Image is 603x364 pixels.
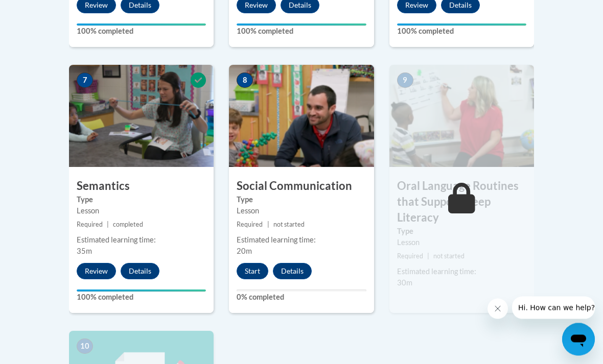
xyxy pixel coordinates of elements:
[397,253,423,260] span: Required
[237,73,253,88] span: 8
[107,221,109,229] span: |
[273,263,312,280] button: Details
[77,263,116,280] button: Review
[397,237,526,249] div: Lesson
[69,65,214,167] img: Course Image
[77,339,93,354] span: 10
[389,179,534,226] h3: Oral Language Routines that Support Deep Literacy
[397,226,526,237] label: Type
[427,253,429,260] span: |
[77,206,206,217] div: Lesson
[397,73,413,88] span: 9
[113,221,143,229] span: completed
[229,179,374,195] h3: Social Communication
[237,292,366,303] label: 0% completed
[77,26,206,37] label: 100% completed
[237,24,366,26] div: Your progress
[77,292,206,303] label: 100% completed
[77,247,92,256] span: 35m
[562,323,595,356] iframe: Button to launch messaging window
[273,221,305,229] span: not started
[77,290,206,292] div: Your progress
[237,235,366,246] div: Estimated learning time:
[237,221,263,229] span: Required
[512,297,595,319] iframe: Message from company
[77,24,206,26] div: Your progress
[389,65,534,167] img: Course Image
[433,253,465,260] span: not started
[77,221,103,229] span: Required
[397,24,526,26] div: Your progress
[77,195,206,206] label: Type
[237,195,366,206] label: Type
[397,266,526,278] div: Estimated learning time:
[267,221,269,229] span: |
[77,235,206,246] div: Estimated learning time:
[237,247,252,256] span: 20m
[397,26,526,37] label: 100% completed
[69,179,214,195] h3: Semantics
[121,263,159,280] button: Details
[237,26,366,37] label: 100% completed
[488,299,508,319] iframe: Close message
[397,279,412,287] span: 30m
[237,206,366,217] div: Lesson
[237,263,268,280] button: Start
[229,65,374,167] img: Course Image
[77,73,93,88] span: 7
